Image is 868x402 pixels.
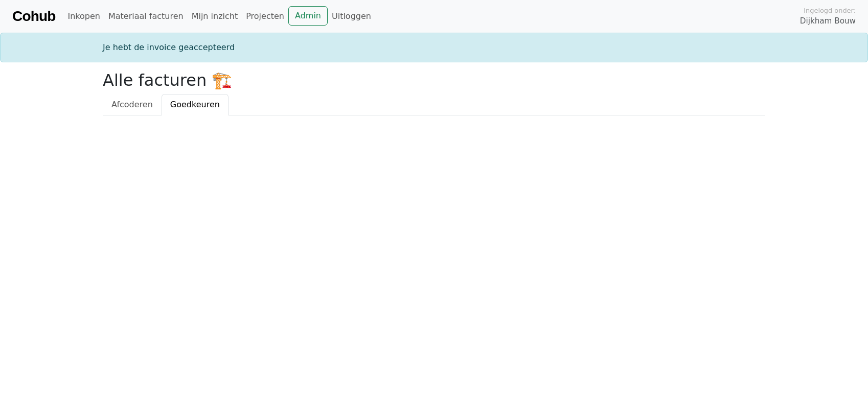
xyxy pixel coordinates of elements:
[170,100,220,109] span: Goedkeuren
[104,6,188,27] a: Materiaal facturen
[103,70,765,90] h2: Alle facturen 🏗️
[242,6,288,27] a: Projecten
[103,94,162,115] a: Afcoderen
[111,100,153,109] span: Afcoderen
[800,15,856,27] span: Dijkham Bouw
[328,6,375,27] a: Uitloggen
[63,6,104,27] a: Inkopen
[188,6,242,27] a: Mijn inzicht
[162,94,229,115] a: Goedkeuren
[288,6,328,26] a: Admin
[12,4,55,29] a: Cohub
[97,41,771,54] div: Je hebt de invoice geaccepteerd
[804,6,856,15] span: Ingelogd onder:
